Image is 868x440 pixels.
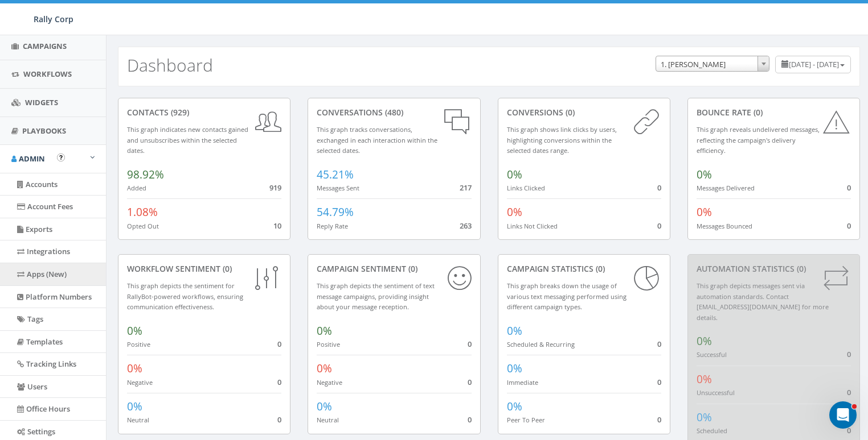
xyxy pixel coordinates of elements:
[127,107,281,118] div: contacts
[383,107,403,118] span: (480)
[127,263,281,275] div: Workflow Sentiment
[697,107,851,118] div: Bounce Rate
[57,153,65,161] button: Open In-App Guide
[317,323,332,338] span: 0%
[507,107,661,118] div: conversions
[847,221,851,231] span: 0
[847,349,851,359] span: 0
[507,184,545,192] small: Links Clicked
[795,263,806,274] span: (0)
[406,263,417,274] span: (0)
[460,182,472,193] span: 217
[127,184,146,192] small: Added
[507,340,575,348] small: Scheduled & Recurring
[277,377,281,387] span: 0
[317,263,471,275] div: Campaign Sentiment
[317,205,354,219] span: 54.79%
[697,388,735,397] small: Unsuccessful
[34,14,73,24] span: Rally Corp
[563,107,575,118] span: (0)
[656,56,769,72] span: 1. James Martin
[269,182,281,193] span: 919
[317,167,354,182] span: 45.21%
[507,167,522,182] span: 0%
[507,205,522,219] span: 0%
[273,221,281,231] span: 10
[507,416,545,424] small: Peer To Peer
[460,221,472,231] span: 263
[697,334,712,348] span: 0%
[657,377,661,387] span: 0
[697,222,752,230] small: Messages Bounced
[697,281,829,322] small: This graph depicts messages sent via automation standards. Contact [EMAIL_ADDRESS][DOMAIN_NAME] f...
[507,281,627,311] small: This graph breaks down the usage of various text messaging performed using different campaign types.
[23,69,72,79] span: Workflows
[317,399,332,414] span: 0%
[277,414,281,425] span: 0
[169,107,189,118] span: (929)
[697,263,851,275] div: Automation Statistics
[656,56,769,72] span: 1. James Martin
[657,221,661,231] span: 0
[507,399,522,414] span: 0%
[507,222,558,230] small: Links Not Clicked
[317,125,437,155] small: This graph tracks conversations, exchanged in each interaction within the selected dates.
[507,125,617,155] small: This graph shows link clicks by users, highlighting conversions within the selected dates range.
[127,399,142,414] span: 0%
[317,107,471,118] div: conversations
[25,97,58,107] span: Widgets
[657,414,661,425] span: 0
[127,205,158,219] span: 1.08%
[127,222,159,230] small: Opted Out
[127,378,153,387] small: Negative
[697,372,712,387] span: 0%
[847,425,851,435] span: 0
[19,153,45,164] span: Admin
[317,281,435,311] small: This graph depicts the sentiment of text message campaigns, providing insight about your message ...
[468,377,472,387] span: 0
[127,281,243,311] small: This graph depicts the sentiment for RallyBot-powered workflows, ensuring communication effective...
[317,222,348,230] small: Reply Rate
[220,263,232,274] span: (0)
[317,378,342,387] small: Negative
[847,387,851,397] span: 0
[789,59,839,69] span: [DATE] - [DATE]
[847,182,851,193] span: 0
[697,205,712,219] span: 0%
[127,167,164,182] span: 98.92%
[697,184,755,192] small: Messages Delivered
[657,339,661,349] span: 0
[697,167,712,182] span: 0%
[127,340,150,348] small: Positive
[317,340,340,348] small: Positive
[507,378,538,387] small: Immediate
[507,323,522,338] span: 0%
[507,263,661,275] div: Campaign Statistics
[697,410,712,425] span: 0%
[829,401,857,429] iframe: Intercom live chat
[23,41,67,51] span: Campaigns
[127,125,248,155] small: This graph indicates new contacts gained and unsubscribes within the selected dates.
[468,414,472,425] span: 0
[593,263,605,274] span: (0)
[127,361,142,376] span: 0%
[127,323,142,338] span: 0%
[22,126,66,136] span: Playbooks
[751,107,763,118] span: (0)
[127,56,213,74] h2: Dashboard
[697,125,820,155] small: This graph reveals undelivered messages, reflecting the campaign's delivery efficiency.
[507,361,522,376] span: 0%
[317,184,359,192] small: Messages Sent
[697,350,727,359] small: Successful
[697,426,727,435] small: Scheduled
[317,361,332,376] span: 0%
[127,416,149,424] small: Neutral
[317,416,339,424] small: Neutral
[277,339,281,349] span: 0
[657,182,661,193] span: 0
[468,339,472,349] span: 0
